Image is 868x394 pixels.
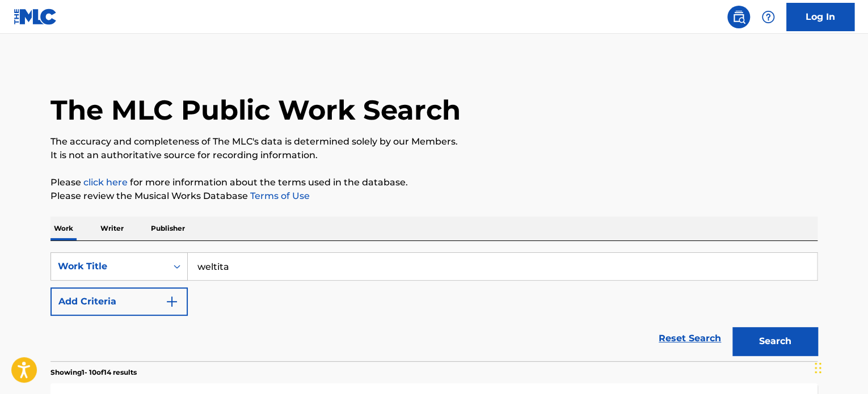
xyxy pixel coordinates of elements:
img: search [732,10,745,24]
a: Public Search [727,6,750,28]
a: Terms of Use [248,190,310,201]
button: Add Criteria [50,287,188,316]
p: Work [50,217,77,240]
form: Search Form [50,252,818,361]
img: help [761,10,775,24]
img: MLC Logo [14,9,57,25]
p: Writer [97,217,127,240]
p: The accuracy and completeness of The MLC's data is determined solely by our Members. [50,135,818,149]
button: Search [732,327,818,355]
div: Help [757,6,779,28]
p: Publisher [148,217,188,240]
p: Please for more information about the terms used in the database. [50,176,818,189]
a: click here [83,177,128,188]
div: Drag [815,351,821,385]
p: Showing 1 - 10 of 14 results [50,367,137,378]
a: Log In [786,3,854,31]
img: 9d2ae6d4665cec9f34b9.svg [165,295,179,308]
p: It is not an authoritative source for recording information. [50,149,818,162]
iframe: Chat Widget [811,340,868,394]
h1: The MLC Public Work Search [50,93,461,127]
p: Please review the Musical Works Database [50,189,818,203]
a: Reset Search [653,326,727,351]
div: Work Title [58,260,160,273]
